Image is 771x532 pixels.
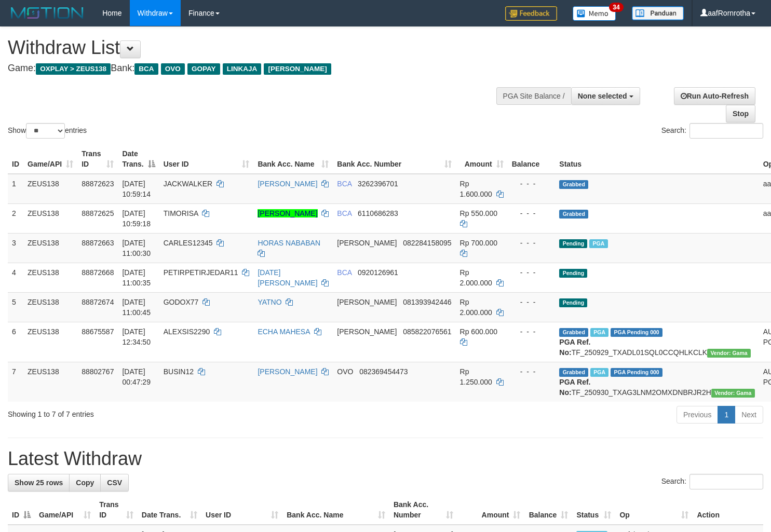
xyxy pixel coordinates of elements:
[164,180,212,188] span: JACKWALKER
[358,209,398,217] span: Copy 6110686283 to clipboard
[201,495,282,525] th: User ID: activate to sort column ascending
[23,362,77,402] td: ZEUS138
[337,298,397,306] span: [PERSON_NAME]
[36,63,111,75] span: OXPLAY > ZEUS138
[35,495,95,525] th: Game/API: activate to sort column ascending
[8,5,87,21] img: MOTION_logo.png
[718,406,735,424] a: 1
[258,180,317,188] a: [PERSON_NAME]
[258,367,317,376] a: [PERSON_NAME]
[8,495,35,525] th: ID: activate to sort column descending
[258,328,309,336] a: ECHA MAHESA
[512,326,551,337] div: - - -
[615,495,693,525] th: Op: activate to sort column ascending
[735,406,763,424] a: Next
[8,174,23,204] td: 1
[337,209,351,217] span: BCA
[333,144,455,174] th: Bank Acc. Number: activate to sort column ascending
[609,3,623,12] span: 34
[258,298,281,306] a: YATNO
[359,367,408,376] span: Copy 082369454473 to clipboard
[138,495,201,525] th: Date Trans.: activate to sort column ascending
[711,389,755,398] span: Vendor URL: https://trx31.1velocity.biz
[8,63,504,74] h4: Game: Bank:
[187,63,220,75] span: GOPAY
[77,144,118,174] th: Trans ID: activate to sort column ascending
[164,367,194,376] span: BUSIN12
[726,105,755,122] a: Stop
[460,209,497,217] span: Rp 550.000
[122,239,151,257] span: [DATE] 11:00:30
[559,298,587,307] span: Pending
[460,239,497,247] span: Rp 700.000
[282,495,389,525] th: Bank Acc. Name: activate to sort column ascending
[512,208,551,219] div: - - -
[689,123,763,139] input: Search:
[337,328,397,336] span: [PERSON_NAME]
[8,263,23,292] td: 4
[258,268,317,287] a: [DATE][PERSON_NAME]
[23,233,77,263] td: ZEUS138
[107,479,122,487] span: CSV
[258,209,317,217] a: [PERSON_NAME]
[590,368,608,377] span: Marked by aafsreyleap
[23,203,77,233] td: ZEUS138
[337,367,353,376] span: OVO
[573,6,616,21] img: Button%20Memo.svg
[82,180,114,188] span: 88872623
[403,298,451,306] span: Copy 081393942446 to clipboard
[337,180,351,188] span: BCA
[23,174,77,204] td: ZEUS138
[23,322,77,362] td: ZEUS138
[82,209,114,217] span: 88872625
[253,144,333,174] th: Bank Acc. Name: activate to sort column ascending
[505,6,557,21] img: Feedback.jpg
[69,474,101,492] a: Copy
[8,322,23,362] td: 6
[632,6,684,20] img: panduan.png
[677,406,718,424] a: Previous
[15,479,63,487] span: Show 25 rows
[264,63,331,75] span: [PERSON_NAME]
[258,239,320,247] a: HORAS NABABAN
[693,495,763,525] th: Action
[8,123,87,139] label: Show entries
[23,263,77,292] td: ZEUS138
[589,239,607,248] span: Marked by aafanarl
[122,268,151,287] span: [DATE] 11:00:35
[559,239,587,248] span: Pending
[26,123,65,139] select: Showentries
[460,328,497,336] span: Rp 600.000
[512,297,551,307] div: - - -
[689,474,763,489] input: Search:
[337,268,351,277] span: BCA
[161,63,185,75] span: OVO
[159,144,254,174] th: User ID: activate to sort column ascending
[559,269,587,278] span: Pending
[403,328,451,336] span: Copy 085822076561 to clipboard
[122,328,151,346] span: [DATE] 12:34:50
[118,144,159,174] th: Date Trans.: activate to sort column descending
[512,179,551,189] div: - - -
[460,298,492,317] span: Rp 2.000.000
[555,322,759,362] td: TF_250929_TXADL01SQL0CCQHLKCLK
[661,123,763,139] label: Search:
[559,328,588,337] span: Grabbed
[100,474,129,492] a: CSV
[8,203,23,233] td: 2
[8,144,23,174] th: ID
[611,368,662,377] span: PGA Pending
[134,63,158,75] span: BCA
[164,328,210,336] span: ALEXSIS2290
[82,328,114,336] span: 88675587
[508,144,556,174] th: Balance
[389,495,457,525] th: Bank Acc. Number: activate to sort column ascending
[572,495,615,525] th: Status: activate to sort column ascending
[122,367,151,386] span: [DATE] 00:47:29
[555,362,759,402] td: TF_250930_TXAG3LNM2OMXDNBRJR2H
[403,239,451,247] span: Copy 082284158095 to clipboard
[8,37,504,58] h1: Withdraw List
[590,328,608,337] span: Marked by aafpengsreynich
[95,495,138,525] th: Trans ID: activate to sort column ascending
[661,474,763,489] label: Search:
